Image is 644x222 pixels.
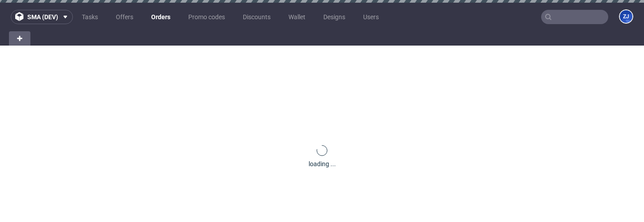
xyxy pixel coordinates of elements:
div: loading ... [309,159,336,168]
figcaption: ZJ [620,10,632,23]
button: sma (dev) [11,10,73,24]
a: Designs [318,10,351,24]
a: Orders [146,10,176,24]
a: Tasks [76,10,103,24]
a: Users [358,10,384,24]
a: Offers [110,10,139,24]
a: Wallet [283,10,311,24]
a: Discounts [237,10,276,24]
a: Promo codes [183,10,230,24]
span: sma (dev) [27,14,58,20]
